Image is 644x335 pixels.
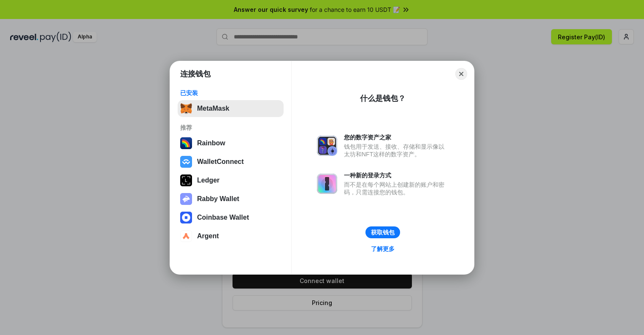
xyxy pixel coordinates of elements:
button: WalletConnect [178,153,284,170]
div: 推荐 [180,124,281,131]
button: Close [455,68,467,80]
h1: 连接钱包 [180,69,211,79]
div: 什么是钱包？ [360,93,406,103]
button: Coinbase Wallet [178,209,284,226]
div: 钱包用于发送、接收、存储和显示像以太坊和NFT这样的数字资产。 [344,143,449,158]
img: svg+xml,%3Csvg%20xmlns%3D%22http%3A%2F%2Fwww.w3.org%2F2000%2Fsvg%22%20fill%3D%22none%22%20viewBox... [317,136,337,156]
div: Rainbow [197,139,225,147]
img: svg+xml,%3Csvg%20width%3D%22120%22%20height%3D%22120%22%20viewBox%3D%220%200%20120%20120%22%20fil... [180,137,192,149]
div: WalletConnect [197,158,244,166]
button: MetaMask [178,100,284,117]
img: svg+xml,%3Csvg%20width%3D%2228%22%20height%3D%2228%22%20viewBox%3D%220%200%2028%2028%22%20fill%3D... [180,230,192,242]
a: 了解更多 [366,243,400,254]
div: 您的数字资产之家 [344,133,449,141]
div: 而不是在每个网站上创建新的账户和密码，只需连接您的钱包。 [344,181,449,196]
img: svg+xml,%3Csvg%20xmlns%3D%22http%3A%2F%2Fwww.w3.org%2F2000%2Fsvg%22%20fill%3D%22none%22%20viewBox... [317,174,337,194]
img: svg+xml,%3Csvg%20width%3D%2228%22%20height%3D%2228%22%20viewBox%3D%220%200%2028%2028%22%20fill%3D... [180,212,192,223]
div: Coinbase Wallet [197,214,249,221]
div: 获取钱包 [371,229,395,236]
button: Argent [178,228,284,245]
div: MetaMask [197,105,229,112]
img: svg+xml,%3Csvg%20width%3D%2228%22%20height%3D%2228%22%20viewBox%3D%220%200%2028%2028%22%20fill%3D... [180,156,192,168]
div: Ledger [197,177,219,184]
button: Rainbow [178,135,284,152]
div: 已安装 [180,89,281,97]
button: Ledger [178,172,284,189]
div: 一种新的登录方式 [344,172,449,179]
img: svg+xml,%3Csvg%20xmlns%3D%22http%3A%2F%2Fwww.w3.org%2F2000%2Fsvg%22%20fill%3D%22none%22%20viewBox... [180,193,192,205]
button: 获取钱包 [365,226,400,238]
img: svg+xml,%3Csvg%20fill%3D%22none%22%20height%3D%2233%22%20viewBox%3D%220%200%2035%2033%22%20width%... [180,103,192,114]
button: Rabby Wallet [178,191,284,207]
div: Rabby Wallet [197,195,239,203]
img: svg+xml,%3Csvg%20xmlns%3D%22http%3A%2F%2Fwww.w3.org%2F2000%2Fsvg%22%20width%3D%2228%22%20height%3... [180,174,192,186]
div: 了解更多 [371,245,395,253]
div: Argent [197,232,219,240]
